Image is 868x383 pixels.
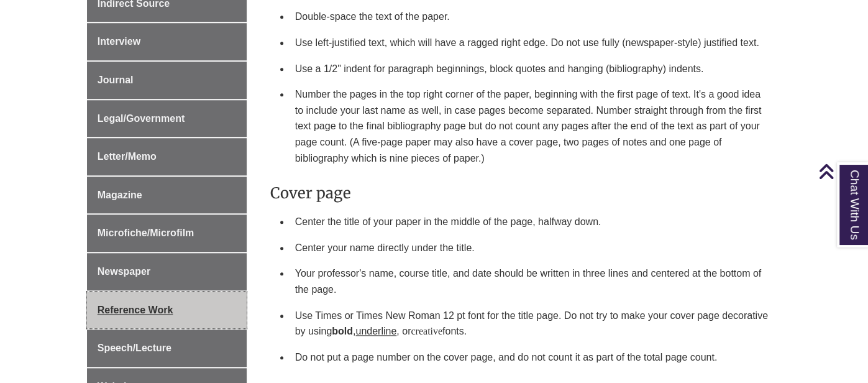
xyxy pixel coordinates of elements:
a: Reference Work [87,292,247,329]
a: Back to Top [818,163,865,180]
li: Center your name directly under the title. [290,235,777,261]
li: Double-space the text of the paper. [290,4,777,30]
a: Newspaper [87,253,247,290]
a: Speech/Lecture [87,330,247,367]
strong: bold [332,326,353,336]
h3: Cover page [270,183,777,203]
li: Number the pages in the top right corner of the paper, beginning with the first page of text. It'... [290,81,777,171]
li: Do not put a page number on the cover page, and do not count it as part of the total page count. [290,344,777,371]
span: Interview [98,36,140,47]
li: Use a 1/2" indent for paragraph beginnings, block quotes and hanging (bibliography) indents. [290,56,777,82]
span: Journal [98,75,134,85]
li: Center the title of your paper in the middle of the page, halfway down. [290,209,777,235]
li: Use left-justified text, which will have a ragged right edge. Do not use fully (newspaper-style) ... [290,30,777,56]
span: Speech/Lecture [98,343,171,353]
span: underline [355,326,396,336]
span: Newspaper [98,266,150,277]
a: Interview [87,23,247,60]
span: Microfiche/Microfilm [98,228,194,238]
a: Legal/Government [87,100,247,137]
li: Use Times or Times New Roman 12 pt font for the title page. Do not try to make your cover page de... [290,303,777,344]
a: Letter/Memo [87,138,247,175]
span: creative [411,326,442,336]
li: Your professor's name, course title, and date should be written in three lines and centered at th... [290,261,777,302]
a: Magazine [87,177,247,214]
span: Letter/Memo [98,151,157,162]
a: Journal [87,62,247,99]
a: Microfiche/Microfilm [87,215,247,252]
span: Magazine [98,190,142,200]
span: Reference Work [98,305,173,315]
span: Legal/Government [98,113,185,124]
